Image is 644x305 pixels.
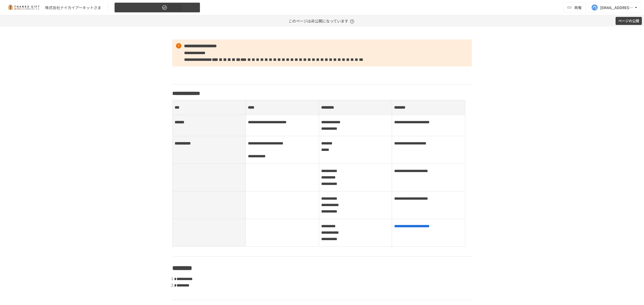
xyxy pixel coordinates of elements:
div: 株式会社ナイカイアーキットさま [45,5,101,10]
button: ページの公開 [616,17,642,25]
button: 【[DATE]】振り返りMTG非公開 [114,2,200,13]
span: 共有 [574,5,582,10]
button: 共有 [563,2,586,13]
img: mMP1OxWUAhQbsRWCurg7vIHe5HqDpP7qZo7fRoNLXQh [6,3,41,12]
button: [EMAIL_ADDRESS][DOMAIN_NAME] [588,2,642,13]
div: [EMAIL_ADDRESS][DOMAIN_NAME] [600,4,633,11]
p: このページは非公開になっています [288,15,356,27]
span: 非公開 [168,5,182,10]
span: 【[DATE]】振り返りMTG [118,4,161,11]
